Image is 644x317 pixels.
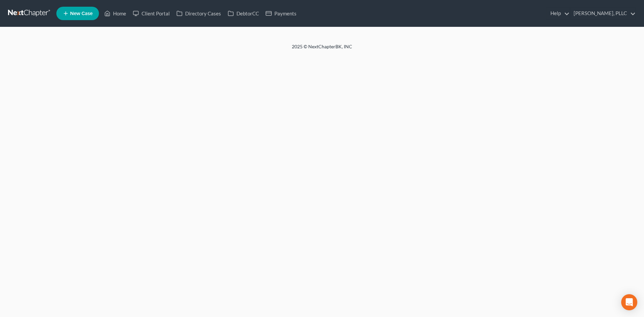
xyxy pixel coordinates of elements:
a: Home [101,7,129,19]
a: Help [547,7,570,19]
div: 2025 © NextChapterBK, INC [131,43,513,55]
div: Open Intercom Messenger [621,294,637,310]
a: [PERSON_NAME], PLLC [570,7,636,19]
a: Client Portal [129,7,173,19]
a: DebtorCC [224,7,262,19]
a: Payments [262,7,300,19]
new-legal-case-button: New Case [56,7,99,20]
a: Directory Cases [173,7,224,19]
